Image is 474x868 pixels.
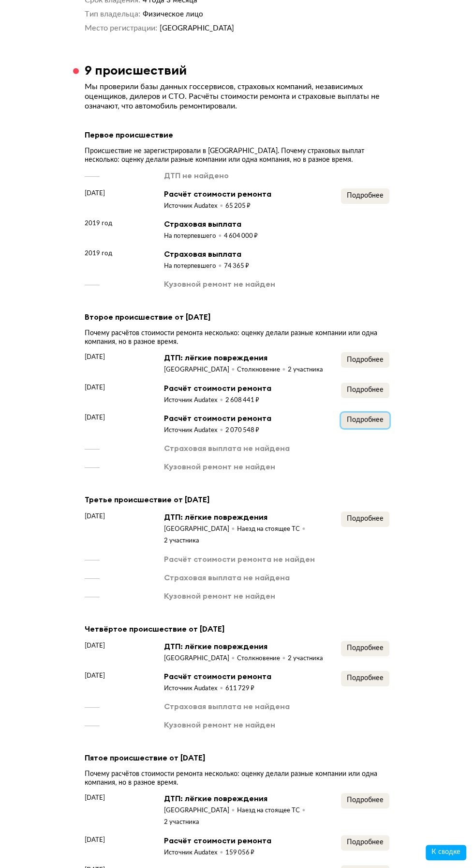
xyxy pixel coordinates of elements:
[164,443,290,453] div: Страховая выплата не найдена
[347,839,384,846] span: Подробнее
[164,719,275,730] div: Кузовной ремонт не найден
[164,525,237,534] div: [GEOGRAPHIC_DATA]
[164,684,225,693] div: Источник Audatex
[164,218,258,229] div: Страховая выплата
[164,461,275,472] div: Кузовной ремонт не найден
[85,793,105,803] span: [DATE]
[85,622,389,635] div: Четвёртое происшествие от [DATE]
[85,770,389,787] div: Почему расчётов стоимости ремонта несколько: оценку делали разные компании или одна компания, но ...
[347,387,384,393] span: Подробнее
[341,352,389,368] button: Подробнее
[164,366,237,374] div: [GEOGRAPHIC_DATA]
[341,383,389,398] button: Подробнее
[164,806,237,815] div: [GEOGRAPHIC_DATA]
[164,396,225,405] div: Источник Audatex
[426,845,466,860] button: К сводке
[85,9,140,19] dt: Тип владельца
[143,11,203,18] span: Физическое лицо
[164,701,290,712] div: Страховая выплата не найдена
[164,279,275,289] div: Кузовной ремонт не найден
[288,654,323,663] div: 2 участника
[164,554,315,564] div: Расчёт стоимости ремонта не найден
[85,248,112,258] span: 2019 год
[347,675,384,682] span: Подробнее
[85,511,105,521] span: [DATE]
[347,515,384,522] span: Подробнее
[341,793,389,808] button: Подробнее
[160,25,234,32] span: [GEOGRAPHIC_DATA]
[225,426,259,435] div: 2 070 548 ₽
[164,654,237,663] div: [GEOGRAPHIC_DATA]
[431,849,460,855] span: К сводке
[164,641,323,651] div: ДТП: лёгкие повреждения
[164,818,199,827] div: 2 участника
[85,751,389,764] div: Пятое происшествие от [DATE]
[164,572,290,583] div: Страховая выплата не найдена
[164,426,225,435] div: Источник Audatex
[224,232,258,241] div: 4 604 000 ₽
[85,23,157,33] dt: Место регистрации
[85,413,105,422] span: [DATE]
[85,62,187,77] h3: 9 происшествий
[237,806,308,815] div: Наезд на стоящее ТС
[164,188,271,199] div: Расчёт стоимости ремонта
[164,202,225,211] div: Источник Audatex
[85,671,105,681] span: [DATE]
[85,310,389,323] div: Второе происшествие от [DATE]
[164,849,225,857] div: Источник Audatex
[237,366,288,374] div: Столкновение
[347,645,384,651] span: Подробнее
[341,188,389,204] button: Подробнее
[347,192,384,199] span: Подробнее
[225,684,254,693] div: 611 729 ₽
[164,793,341,804] div: ДТП: лёгкие повреждения
[164,537,199,545] div: 2 участника
[85,128,389,141] div: Первое происшествие
[85,147,389,164] div: Происшествие не зарегистрировали в [GEOGRAPHIC_DATA]. Почему страховых выплат несколько: оценку д...
[347,356,384,363] span: Подробнее
[341,413,389,428] button: Подробнее
[164,511,341,522] div: ДТП: лёгкие повреждения
[288,366,323,374] div: 2 участника
[85,82,389,111] p: Мы проверили базы данных госсервисов, страховых компаний, независимых оценщиков, дилеров и СТО. Р...
[341,671,389,686] button: Подробнее
[341,835,389,851] button: Подробнее
[225,396,259,405] div: 2 608 441 ₽
[225,202,251,211] div: 65 205 ₽
[85,218,112,228] span: 2019 год
[164,232,224,241] div: На потерпевшего
[164,352,323,363] div: ДТП: лёгкие повреждения
[164,262,224,271] div: На потерпевшего
[164,671,271,682] div: Расчёт стоимости ремонта
[347,797,384,804] span: Подробнее
[85,835,105,845] span: [DATE]
[224,262,249,271] div: 74 365 ₽
[347,417,384,423] span: Подробнее
[85,493,389,506] div: Третье происшествие от [DATE]
[164,413,271,423] div: Расчёт стоимости ремонта
[164,590,275,601] div: Кузовной ремонт не найден
[164,835,271,846] div: Расчёт стоимости ремонта
[341,641,389,656] button: Подробнее
[85,641,105,651] span: [DATE]
[237,525,308,534] div: Наезд на стоящее ТС
[164,170,229,181] div: ДТП не найдено
[237,654,288,663] div: Столкновение
[341,511,389,527] button: Подробнее
[85,383,105,392] span: [DATE]
[164,383,271,393] div: Расчёт стоимости ремонта
[85,188,105,198] span: [DATE]
[85,352,105,362] span: [DATE]
[164,248,249,259] div: Страховая выплата
[225,849,254,857] div: 159 056 ₽
[85,329,389,346] div: Почему расчётов стоимости ремонта несколько: оценку делали разные компании или одна компания, но ...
